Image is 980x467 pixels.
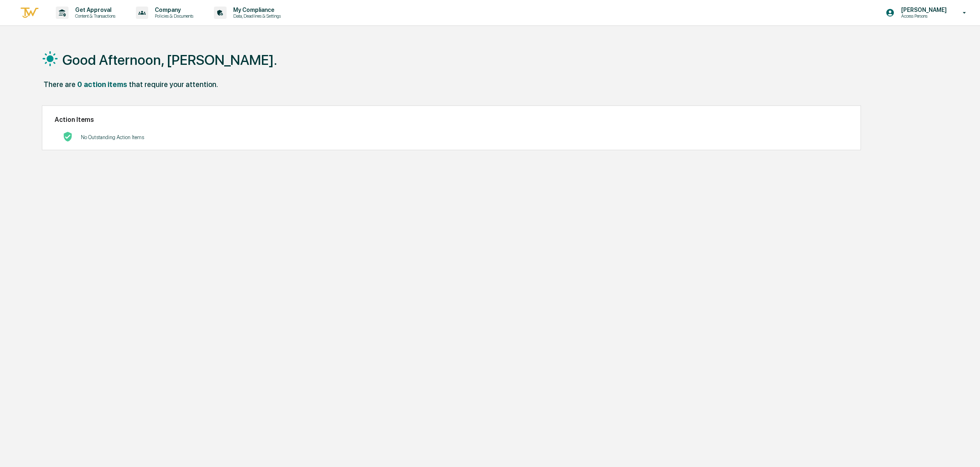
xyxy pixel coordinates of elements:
img: No Actions logo [63,132,73,142]
div: There are [44,80,76,89]
p: My Compliance [227,7,285,13]
p: [PERSON_NAME] [895,7,951,13]
p: Policies & Documents [148,13,197,19]
img: logo [20,6,39,20]
p: Content & Transactions [69,13,119,19]
p: No Outstanding Action Items [81,134,144,140]
p: Company [148,7,197,13]
p: Access Persons [895,13,951,19]
h1: Good Afternoon, [PERSON_NAME]. [62,52,277,68]
p: Get Approval [69,7,119,13]
div: 0 action items [77,80,127,89]
div: that require your attention. [129,80,218,89]
p: Data, Deadlines & Settings [227,13,285,19]
h2: Action Items [55,116,848,124]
